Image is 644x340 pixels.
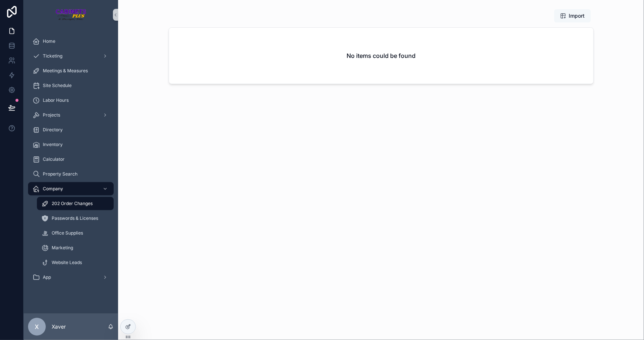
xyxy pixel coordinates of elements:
[28,64,114,77] a: Meetings & Measures
[43,83,72,89] span: Site Schedule
[43,68,88,74] span: Meetings & Measures
[52,245,73,251] span: Marketing
[28,138,114,151] a: Inventory
[28,79,114,92] a: Site Schedule
[43,142,63,148] span: Inventory
[43,53,62,59] span: Ticketing
[52,230,83,236] span: Office Supplies
[28,167,114,181] a: Property Search
[37,197,114,210] a: 202 Order Changes
[569,12,585,20] span: Import
[28,182,114,195] a: Company
[43,171,78,177] span: Property Search
[24,30,118,294] div: scrollable content
[28,49,114,63] a: Ticketing
[43,156,65,162] span: Calculator
[43,274,51,280] span: App
[37,256,114,269] a: Website Leads
[52,201,93,207] span: 202 Order Changes
[52,215,98,221] span: Passwords & Licenses
[28,108,114,122] a: Projects
[52,323,66,330] p: Xaver
[28,123,114,136] a: Directory
[37,241,114,254] a: Marketing
[28,271,114,284] a: App
[43,38,55,44] span: Home
[43,186,63,192] span: Company
[55,9,87,21] img: App logo
[28,35,114,48] a: Home
[37,226,114,240] a: Office Supplies
[35,322,39,331] span: X
[28,153,114,166] a: Calculator
[43,97,69,103] span: Labor Hours
[554,9,591,22] button: Import
[43,112,60,118] span: Projects
[347,51,416,60] h2: No items could be found
[52,260,82,266] span: Website Leads
[28,94,114,107] a: Labor Hours
[37,212,114,225] a: Passwords & Licenses
[43,127,63,133] span: Directory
